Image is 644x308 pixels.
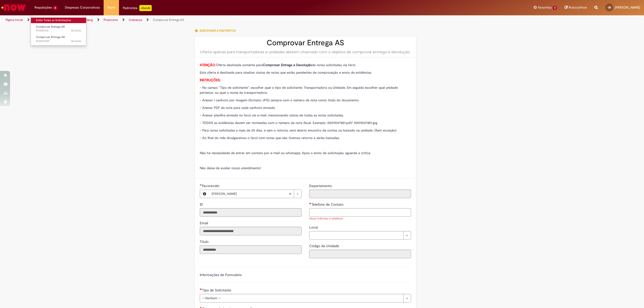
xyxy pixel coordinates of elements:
img: ServiceNow [1,3,26,13]
ul: Trilhas de página [4,15,426,25]
p: +GenAi [139,5,152,11]
span: Tipo de Solicitante [202,288,232,292]
input: Código da Unidade [309,250,411,258]
button: Favorecido, Visualizar este registro GIOSANY BARROS [200,190,209,198]
span: Requisições [34,5,52,10]
a: Página inicial [6,18,23,22]
label: Somente leitura - Título [200,239,210,244]
span: [PERSON_NAME] [212,190,289,198]
span: Rascunhos [569,5,587,10]
span: : [200,63,216,67]
input: Departamento [309,190,411,198]
input: Telefone de Contato [309,208,411,217]
abbr: Limpar campo Favorecido [286,190,294,198]
span: Necessários [309,202,311,204]
label: Somente leitura - Código da Unidade [309,243,340,248]
span: Comprovar Entrega AS [36,35,65,39]
a: Aberto R13557549 : Comprovar Entrega AS [31,34,86,44]
ul: Requisições [31,15,86,46]
strong: INSTRUÇÕES: [200,78,221,82]
span: Somente leitura - ID [200,202,204,207]
label: Somente leitura - Departamento [309,183,333,188]
span: Obrigatório Preenchido [200,184,202,186]
time: 23/09/2025 09:09:55 [71,29,81,32]
input: Email [200,227,302,235]
span: 2 [553,6,557,10]
span: 8d atrás [71,29,81,32]
a: Exibir Todas as Solicitações [31,18,86,23]
a: Cobrança [129,18,142,22]
span: More [107,5,115,10]
a: Rascunhos [565,5,587,10]
span: 2 [53,6,57,10]
span: Telefone de Contato [311,202,344,207]
span: Necessários - Favorecido [202,184,220,188]
span: - Anexar planilha enviada no farol via e-mail, mencionando status de todas as notas solicitadas. [200,113,344,117]
label: Somente leitura - ID [200,202,204,207]
input: ID [200,208,302,217]
span: Necessários [200,288,202,290]
span: - Anexar 1 canhoto por imagem (formato JPG) sempre com o número da nota como título do documento. [200,98,359,102]
span: Oferta destinada somente para de notas solicitadas via farol. [200,63,356,67]
span: Esta oferta é destinada para sinalizar status de notas que estão pendentes de comprovação e envio... [200,70,372,75]
a: Financeiro [104,18,118,22]
span: - TODAS as evidências devem ser nomeadas com o número da nota fiscal. Exemplo: 0009047801.pdf/ 00... [200,121,377,125]
span: Comprovar Entrega AS [36,25,65,29]
a: Limpar campo Local [309,231,411,240]
a: [PERSON_NAME]Limpar campo Favorecido [209,190,301,198]
label: Somente leitura - Email [200,221,209,226]
div: Padroniza [123,5,152,11]
span: - No campo "Tipo de solicitante"; escolher qual o tipo de solicitante: Transportadora ou Unidade.... [200,85,398,95]
span: -- Nenhum -- [202,294,401,302]
span: Local [309,225,319,230]
a: Aberto R13557616 : Comprovar Entrega AS [31,24,86,33]
div: Oferta apenas para transportadores e unidades abrirem chamado com o objetivo de comprovar entrega... [200,50,411,55]
time: 23/09/2025 08:59:01 [71,39,81,43]
span: R13557616 [36,29,81,33]
input: Título [200,245,302,254]
span: Adicionar a Favoritos [199,29,236,33]
span: Não há necessidade de entrar em contato por e-mail ou whatsapp. Após o envio da solicitação, agua... [200,151,371,155]
button: Adicionar a Favoritos [194,25,238,36]
span: Despesas Corporativas [65,5,100,10]
span: GB [608,6,611,9]
span: Somente leitura - Departamento [309,184,333,188]
span: Somente leitura - Email [200,221,209,225]
div: Favor informar o telefone! [309,217,411,221]
strong: ATENÇÃO [200,63,215,67]
span: - Anexar PDF da nota para cada canhoto enviado. [200,106,275,110]
a: Comprovar Entrega AS [153,18,184,22]
span: [PERSON_NAME] [615,5,640,10]
span: 8d atrás [71,39,81,43]
label: Informações de Formulário [200,273,242,277]
strong: Comprovar Entrega e Devolução [263,63,312,67]
span: R13557549 [36,39,81,43]
span: - Ao final do mês divulgaremos o farol com notas que não tivemos retorno e serão baixadas. [200,136,340,140]
span: Não deixe de avaliar nosso atendimento! [200,166,261,170]
h2: Comprovar Entrega AS [200,39,411,47]
span: - Para notas solicitadas a mais de 20 dias, e sem o retorno, será aberto encontro de contas ou ba... [200,128,396,133]
span: Somente leitura - Título [200,239,210,244]
span: Favoritos [538,5,552,10]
